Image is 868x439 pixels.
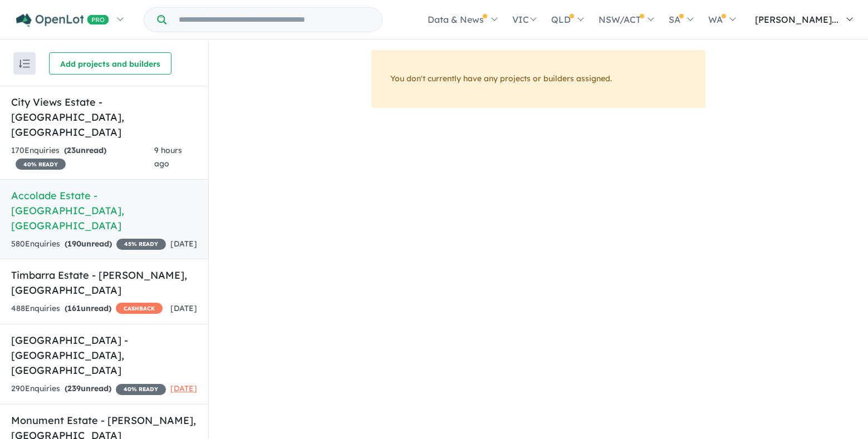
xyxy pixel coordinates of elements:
[116,303,163,314] span: CASHBACK
[11,268,197,298] h5: Timbarra Estate - [PERSON_NAME] , [GEOGRAPHIC_DATA]
[170,383,197,393] span: [DATE]
[67,145,76,155] span: 23
[16,13,109,27] img: Openlot PRO Logo White
[11,238,166,251] div: 580 Enquir ies
[65,239,112,249] strong: ( unread)
[755,14,838,25] span: [PERSON_NAME]...
[116,239,166,250] span: 45 % READY
[11,144,154,171] div: 170 Enquir ies
[154,145,182,169] span: 9 hours ago
[49,52,171,75] button: Add projects and builders
[11,382,166,396] div: 290 Enquir ies
[67,383,81,393] span: 239
[19,60,30,68] img: sort.svg
[64,145,106,155] strong: ( unread)
[16,159,66,170] span: 40 % READY
[116,384,166,395] span: 40 % READY
[11,302,163,315] div: 488 Enquir ies
[170,303,197,313] span: [DATE]
[11,188,197,233] h5: Accolade Estate - [GEOGRAPHIC_DATA] , [GEOGRAPHIC_DATA]
[65,383,111,393] strong: ( unread)
[169,8,380,32] input: Try estate name, suburb, builder or developer
[65,303,111,313] strong: ( unread)
[11,333,197,378] h5: [GEOGRAPHIC_DATA] - [GEOGRAPHIC_DATA] , [GEOGRAPHIC_DATA]
[170,239,197,249] span: [DATE]
[67,303,81,313] span: 161
[67,239,81,249] span: 190
[11,95,197,140] h5: City Views Estate - [GEOGRAPHIC_DATA] , [GEOGRAPHIC_DATA]
[371,50,705,108] div: You don't currently have any projects or builders assigned.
